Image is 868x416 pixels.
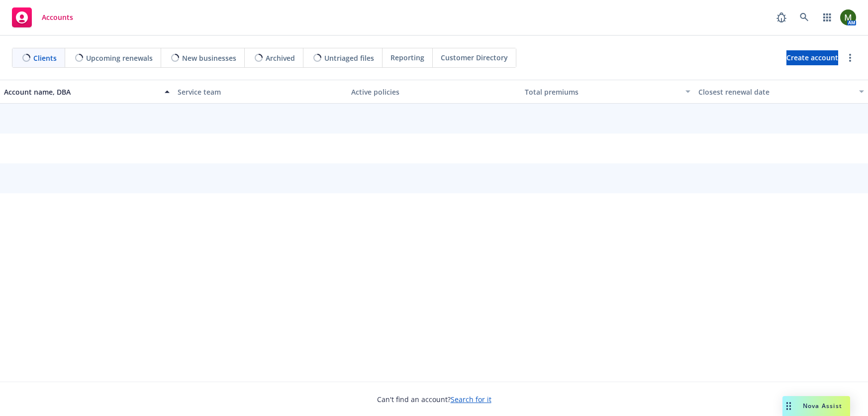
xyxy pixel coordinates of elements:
[694,80,868,104] button: Closest renewal date
[8,3,77,31] a: Accounts
[525,87,679,97] div: Total premiums
[441,52,508,63] span: Customer Directory
[521,80,694,104] button: Total premiums
[174,80,347,104] button: Service team
[782,396,850,416] button: Nova Assist
[844,52,856,64] a: more
[840,9,856,25] img: photo
[794,7,814,27] a: Search
[42,13,73,21] span: Accounts
[786,48,838,67] span: Create account
[390,52,424,63] span: Reporting
[772,7,791,27] a: Report a Bug
[266,53,295,63] span: Archived
[33,53,57,63] span: Clients
[347,80,521,104] button: Active policies
[86,53,153,63] span: Upcoming renewals
[182,53,236,63] span: New businesses
[4,87,159,97] div: Account name, DBA
[782,396,795,416] div: Drag to move
[178,87,343,97] div: Service team
[803,402,842,410] span: Nova Assist
[451,395,491,404] a: Search for it
[817,7,837,27] a: Switch app
[324,53,374,63] span: Untriaged files
[351,87,517,97] div: Active policies
[377,394,491,405] span: Can't find an account?
[786,50,838,65] a: Create account
[698,87,853,97] div: Closest renewal date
